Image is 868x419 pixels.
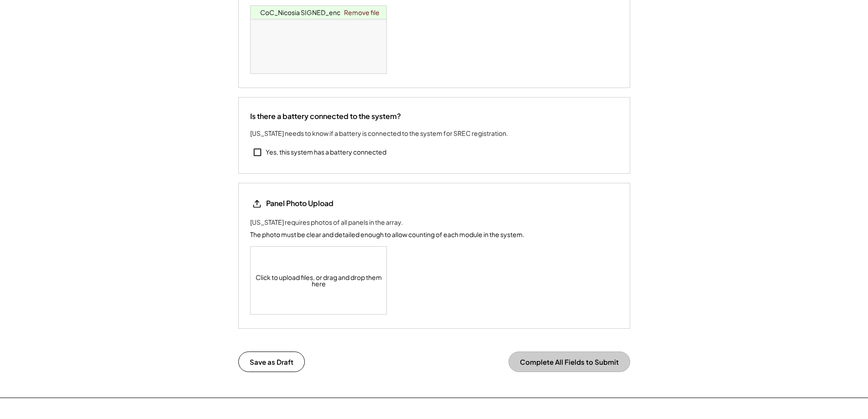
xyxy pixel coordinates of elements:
div: The photo must be clear and detailed enough to allow counting of each module in the system. [250,230,524,239]
div: [US_STATE] needs to know if a battery is connected to the system for SREC registration. [250,129,508,138]
button: Save as Draft [238,352,305,372]
button: Complete All Fields to Submit [508,352,630,372]
div: Is there a battery connected to the system? [250,111,401,121]
div: [US_STATE] requires photos of all panels in the array. [250,217,403,227]
div: Click to upload files, or drag and drop them here [251,247,387,314]
div: Panel Photo Upload [266,198,334,208]
a: Remove file [341,6,383,19]
div: Yes, this system has a battery connected [266,148,386,157]
a: CoC_Nicosia SIGNED_encrypted_.pdf [260,8,377,16]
